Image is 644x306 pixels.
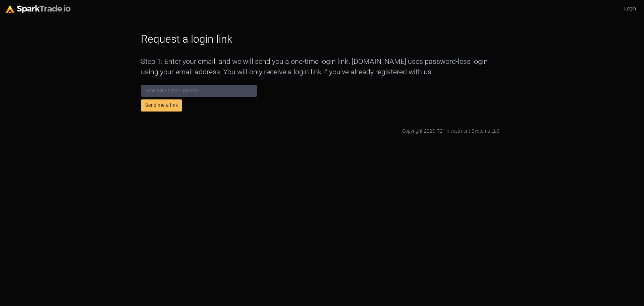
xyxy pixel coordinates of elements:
button: Send me a link [141,99,182,112]
img: sparktrade.png [5,5,70,13]
div: Copyright 2025, 721 Investment Systems LLC [402,128,500,135]
p: Step 1: Enter your email, and we will send you a one-time login link. [DOMAIN_NAME] uses password... [141,56,503,77]
input: Type your email address [141,85,257,97]
h2: Request a login link [141,33,232,45]
a: Login [622,3,639,15]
